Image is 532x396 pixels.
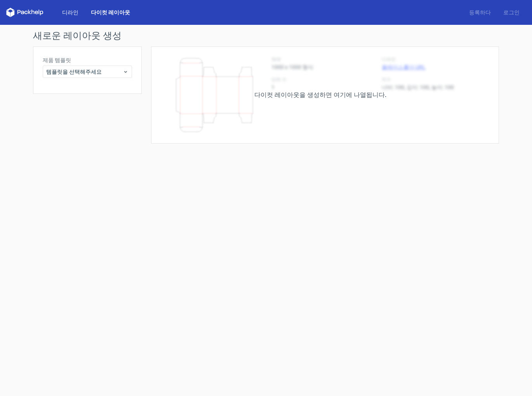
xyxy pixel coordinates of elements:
font: 등록하다 [469,9,491,16]
a: 로그인 [497,9,526,16]
font: 다이컷 레이아웃 [91,9,130,16]
a: 등록하다 [463,9,497,16]
font: 제품 템플릿 [43,57,71,63]
font: 디라인 [62,9,78,16]
a: 다이컷 레이아웃 [85,9,136,16]
font: 로그인 [503,9,520,16]
font: 다이컷 레이아웃을 생성하면 여기에 나열됩니다. [254,91,386,99]
font: 새로운 레이아웃 생성 [33,30,122,41]
font: 템플릿을 선택해주세요 [46,69,102,75]
a: 디라인 [56,9,85,16]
